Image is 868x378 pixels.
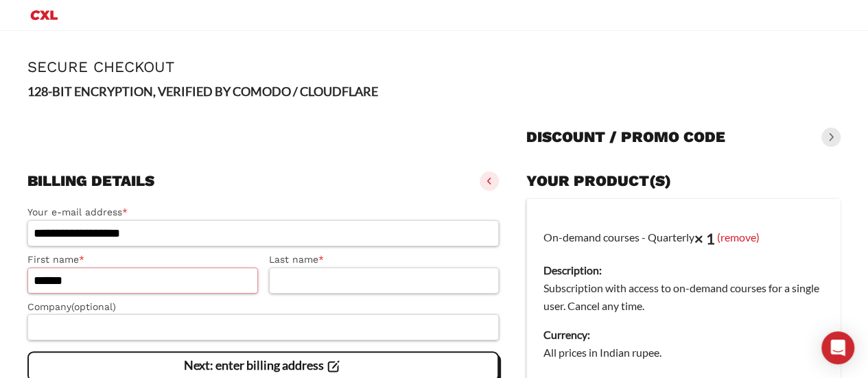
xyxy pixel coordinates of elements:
[27,58,841,75] h1: Secure Checkout
[526,128,725,147] h3: Discount / promo code
[694,229,715,248] strong: × 1
[527,199,841,370] td: On-demand courses - Quarterly
[71,301,116,312] span: (optional)
[27,204,499,220] label: Your e-mail address
[27,172,154,191] h3: Billing details
[27,252,258,268] label: First name
[717,230,760,243] a: (remove)
[543,279,824,315] dd: Subscription with access to on-demand courses for a single user. Cancel any time.
[27,84,378,99] strong: 128-BIT ENCRYPTION, VERIFIED BY COMODO / CLOUDFLARE
[27,299,499,315] label: Company
[543,344,824,362] dd: All prices in Indian rupee.
[821,331,854,364] div: Open Intercom Messenger
[543,326,824,344] dt: Currency:
[269,252,500,268] label: Last name
[543,261,824,279] dt: Description:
